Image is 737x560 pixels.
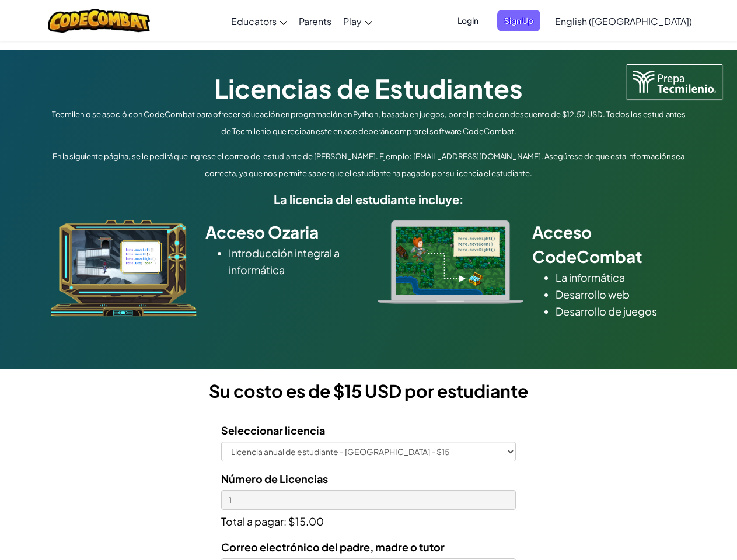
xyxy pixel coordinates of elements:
[48,70,690,106] h1: Licencias de Estudiantes
[221,422,325,439] label: Seleccionar licencia
[450,10,485,32] button: Login
[293,5,337,37] a: Parents
[497,10,540,32] button: Sign Up
[231,15,277,27] span: Educators
[627,64,722,99] img: Tecmilenio logo
[343,15,362,27] span: Play
[556,286,687,303] li: Desarrollo web
[221,470,328,487] label: Número de Licencias
[51,220,197,317] img: ozaria_acodus.png
[205,220,360,244] h2: Acceso Ozaria
[48,9,150,33] img: CodeCombat logo
[221,510,516,530] p: Total a pagar: $15.00
[48,148,690,182] p: En la siguiente página, se le pedirá que ingrese el correo del estudiante de [PERSON_NAME]. Ejemp...
[229,244,360,278] li: Introducción integral a informática
[337,5,378,37] a: Play
[532,220,687,269] h2: Acceso CodeCombat
[221,538,445,555] label: Correo electrónico del padre, madre o tutor
[556,303,687,320] li: Desarrollo de juegos
[555,15,692,27] span: English ([GEOGRAPHIC_DATA])
[549,5,698,37] a: English ([GEOGRAPHIC_DATA])
[556,269,687,286] li: La informática
[378,220,523,304] img: type_real_code.png
[225,5,293,37] a: Educators
[48,106,690,140] p: Tecmilenio se asoció con CodeCombat para ofrecer educación en programación en Python, basada en j...
[48,190,690,208] h5: La licencia del estudiante incluye:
